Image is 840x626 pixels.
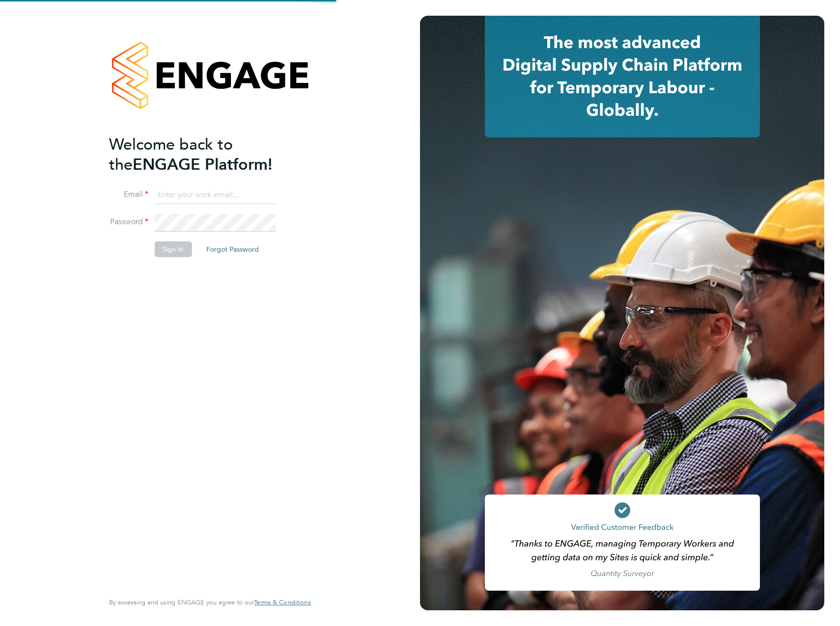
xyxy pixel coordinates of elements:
span: Terms & Conditions [254,598,310,606]
label: Password [109,217,148,227]
label: Email [109,189,148,200]
span: By accessing and using ENGAGE you agree to our [109,598,310,606]
button: Forgot Password [198,241,267,257]
input: Enter your work email... [154,186,276,204]
a: Terms & Conditions [254,599,310,606]
button: Sign In [154,241,192,257]
span: Welcome back to the [109,135,233,174]
h2: ENGAGE Platform! [109,134,301,175]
